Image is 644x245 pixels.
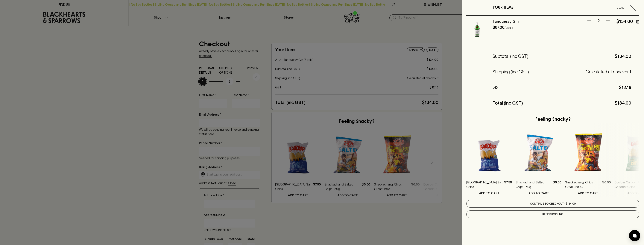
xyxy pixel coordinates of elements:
[565,131,611,176] img: Snackachangi Chips Great Uncle Kenny Fried Chicken 150g
[528,53,631,59] h5: $134.00
[528,191,549,195] p: ADD TO CART
[616,18,631,24] h5: $134.00
[535,117,571,123] h5: Feeling Snacky?
[613,6,628,10] span: Close
[493,5,514,11] h6: YOUR ITEMS
[466,210,639,218] button: Keep Shopping
[593,18,604,23] p: 2
[466,200,639,208] a: Continue to checkout- $134.00
[493,69,529,75] h5: Shipping (inc GST)
[493,53,528,59] h5: Subtotal (inc GST)
[529,69,631,75] h5: Calculated at checkout
[479,191,499,195] p: ADD TO CART
[613,5,639,11] button: Close
[523,100,631,106] h5: $134.00
[466,131,512,176] img: Boulder Canyon Sea Salt Chips
[493,19,519,23] a: Tanqueray Gin
[466,189,512,197] button: ADD TO CART
[516,189,561,197] button: ADD TO CART
[493,84,501,90] h5: GST
[602,180,611,189] p: $6.50
[565,189,611,197] button: ADD TO CART
[516,180,551,189] a: Snackachangi Salted Chips 150g
[493,25,505,29] h6: $67.00
[501,84,631,90] h5: $12.18
[493,100,523,106] h5: Total (inc GST)
[504,180,512,189] p: $7.50
[578,191,598,195] p: ADD TO CART
[516,131,561,176] img: Snackachangi Salted Chips 150g
[505,26,513,29] p: / Bottle
[553,180,561,189] p: $6.50
[633,234,637,237] img: bubble-icon
[466,180,503,189] a: [GEOGRAPHIC_DATA] Salt Chips
[565,180,601,189] a: Snackachangi Chips Great Uncle [PERSON_NAME] Chicken 150g
[466,18,488,40] img: Tanqueray Gin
